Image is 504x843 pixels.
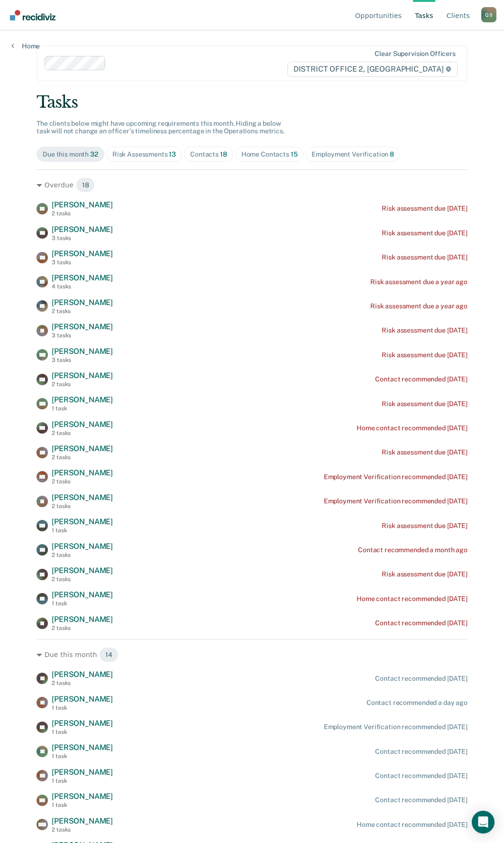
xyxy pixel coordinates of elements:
[52,743,113,752] span: [PERSON_NAME]
[220,150,227,158] span: 18
[37,120,284,135] span: The clients below might have upcoming requirements this month. Hiding a below task will not chang...
[370,278,467,286] div: Risk assessment due a year ago
[11,42,40,50] a: Home
[481,7,496,22] button: Profile dropdown button
[52,493,113,502] span: [PERSON_NAME]
[390,150,394,158] span: 8
[358,546,467,554] div: Contact recommended a month ago
[370,302,467,310] div: Risk assessment due a year ago
[375,619,467,627] div: Contact recommended [DATE]
[375,796,467,804] div: Contact recommended [DATE]
[52,371,113,380] span: [PERSON_NAME]
[324,473,467,481] div: Employment Verification recommended [DATE]
[52,566,113,575] span: [PERSON_NAME]
[52,542,113,551] span: [PERSON_NAME]
[241,150,298,158] div: Home Contacts
[52,200,113,209] span: [PERSON_NAME]
[52,719,113,728] span: [PERSON_NAME]
[52,332,113,339] div: 3 tasks
[52,478,113,485] div: 2 tasks
[382,522,467,530] div: Risk assessment due [DATE]
[76,177,95,193] span: 18
[112,150,176,158] div: Risk Assessments
[324,723,467,731] div: Employment Verification recommended [DATE]
[382,229,467,237] div: Risk assessment due [DATE]
[375,772,467,780] div: Contact recommended [DATE]
[43,150,98,158] div: Due this month
[382,400,467,408] div: Risk assessment due [DATE]
[37,177,467,193] div: Overdue 18
[190,150,227,158] div: Contacts
[52,590,113,599] span: [PERSON_NAME]
[291,150,298,158] span: 15
[52,395,113,404] span: [PERSON_NAME]
[52,826,113,833] div: 2 tasks
[375,375,467,383] div: Contact recommended [DATE]
[375,675,467,683] div: Contact recommended [DATE]
[52,816,113,825] span: [PERSON_NAME]
[52,802,113,808] div: 1 task
[52,792,113,801] span: [PERSON_NAME]
[52,347,113,356] span: [PERSON_NAME]
[90,150,98,158] span: 32
[52,259,113,266] div: 3 tasks
[52,503,113,510] div: 2 tasks
[52,778,113,784] div: 1 task
[52,753,113,760] div: 1 task
[357,821,467,829] div: Home contact recommended [DATE]
[375,748,467,756] div: Contact recommended [DATE]
[52,235,113,241] div: 3 tasks
[382,570,467,578] div: Risk assessment due [DATE]
[357,424,467,432] div: Home contact recommended [DATE]
[287,62,458,77] span: DISTRICT OFFICE 2, [GEOGRAPHIC_DATA]
[52,283,113,290] div: 4 tasks
[382,253,467,261] div: Risk assessment due [DATE]
[367,699,467,707] div: Contact recommended a day ago
[52,695,113,704] span: [PERSON_NAME]
[324,497,467,505] div: Employment Verification recommended [DATE]
[52,444,113,453] span: [PERSON_NAME]
[375,50,455,58] div: Clear supervision officers
[52,468,113,477] span: [PERSON_NAME]
[382,448,467,456] div: Risk assessment due [DATE]
[312,150,394,158] div: Employment Verification
[99,647,119,662] span: 14
[52,615,113,624] span: [PERSON_NAME]
[382,351,467,359] div: Risk assessment due [DATE]
[472,811,495,834] div: Open Intercom Messenger
[52,420,113,429] span: [PERSON_NAME]
[52,680,113,686] div: 2 tasks
[52,552,113,558] div: 2 tasks
[52,454,113,461] div: 2 tasks
[52,517,113,526] span: [PERSON_NAME]
[52,210,113,217] div: 2 tasks
[52,322,113,331] span: [PERSON_NAME]
[37,647,467,662] div: Due this month 14
[52,308,113,315] div: 2 tasks
[52,729,113,735] div: 1 task
[52,273,113,282] span: [PERSON_NAME]
[52,430,113,436] div: 2 tasks
[52,249,113,258] span: [PERSON_NAME]
[52,381,113,388] div: 2 tasks
[382,326,467,334] div: Risk assessment due [DATE]
[52,225,113,234] span: [PERSON_NAME]
[52,625,113,631] div: 2 tasks
[481,7,496,22] div: Q S
[169,150,176,158] span: 13
[52,298,113,307] span: [PERSON_NAME]
[382,204,467,213] div: Risk assessment due [DATE]
[52,670,113,679] span: [PERSON_NAME]
[52,527,113,534] div: 1 task
[10,10,55,20] img: Recidiviz
[37,93,467,112] div: Tasks
[52,768,113,777] span: [PERSON_NAME]
[52,576,113,583] div: 2 tasks
[52,357,113,363] div: 3 tasks
[52,405,113,412] div: 1 task
[52,600,113,607] div: 1 task
[52,704,113,711] div: 1 task
[357,595,467,603] div: Home contact recommended [DATE]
